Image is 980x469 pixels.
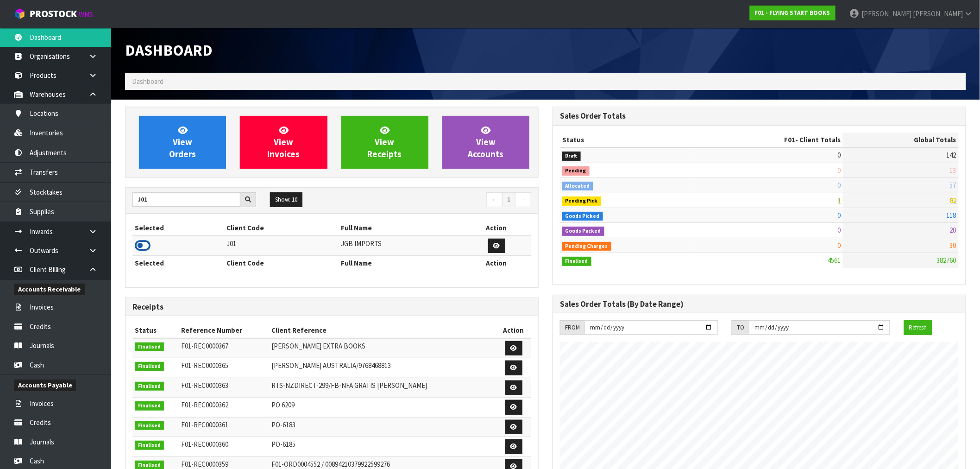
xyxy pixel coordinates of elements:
th: - Client Totals [692,133,843,147]
span: Finalised [135,382,164,391]
span: Finalised [135,441,164,450]
span: View Receipts [368,125,402,159]
th: Status [560,133,692,147]
span: Dashboard [125,40,213,60]
span: 13 [950,166,956,175]
button: Refresh [904,320,932,335]
span: Dashboard [132,77,163,86]
span: 118 [947,211,956,220]
td: JGB IMPORTS [339,236,462,256]
span: 382760 [937,256,956,265]
th: Status [132,323,179,338]
span: Pending [562,166,590,176]
a: 1 [502,192,515,207]
span: 0 [837,226,841,234]
span: View Accounts [468,125,503,159]
span: Pending Charges [562,242,611,251]
th: Selected [132,221,224,235]
span: 82 [950,196,956,205]
span: ProStock [30,8,77,20]
th: Client Reference [269,323,496,338]
span: 20 [950,226,956,234]
button: Show: 10 [270,192,302,207]
a: F01 - FLYING START BOOKS [750,6,836,20]
span: 0 [837,211,841,220]
span: F01-REC0000363 [181,381,228,390]
th: Full Name [339,256,462,271]
span: Accounts Receivable [14,284,85,295]
span: 57 [950,181,956,190]
span: F01-REC0000359 [181,460,228,469]
h3: Sales Order Totals (By Date Range) [560,300,959,309]
a: ViewReceipts [341,116,428,169]
a: ← [486,192,503,207]
span: [PERSON_NAME] EXTRA BOOKS [271,342,365,350]
span: 0 [837,166,841,175]
th: Action [496,323,531,338]
span: PO-6185 [271,440,295,449]
span: View Invoices [267,125,300,159]
span: Draft [562,152,581,161]
div: FROM [560,320,584,335]
th: Reference Number [179,323,269,338]
span: 0 [837,181,841,190]
span: 0 [837,151,841,159]
span: F01 [784,135,795,144]
span: F01-REC0000367 [181,342,228,350]
span: F01-REC0000360 [181,440,228,449]
h3: Receipts [132,303,531,311]
span: F01-REC0000362 [181,400,228,409]
th: Global Totals [843,133,959,147]
a: ViewInvoices [240,116,327,169]
img: cube-alt.png [14,8,25,19]
th: Action [462,221,531,235]
strong: F01 - FLYING START BOOKS [755,9,830,17]
span: F01-REC0000365 [181,361,228,370]
span: Finalised [135,401,164,411]
th: Client Code [224,221,339,235]
h3: Sales Order Totals [560,112,959,120]
span: Pending Pick [562,196,601,206]
span: Allocated [562,182,593,191]
span: PO-6183 [271,420,295,429]
span: Goods Picked [562,212,603,221]
span: 142 [947,151,956,159]
div: TO [732,320,749,335]
input: Search clients [132,192,240,207]
span: PO 6209 [271,400,295,409]
th: Client Code [224,256,339,271]
span: Goods Packed [562,227,604,236]
span: F01-ORD0004552 / 00894210379922599276 [271,460,390,469]
span: [PERSON_NAME] [861,9,911,18]
span: 0 [837,241,841,250]
span: [PERSON_NAME] AUSTRALIA/9768468813 [271,361,391,370]
td: J01 [224,236,339,256]
a: ViewAccounts [442,116,529,169]
th: Full Name [339,221,462,235]
th: Selected [132,256,224,271]
a: ViewOrders [139,116,226,169]
span: [PERSON_NAME] [913,9,963,18]
nav: Page navigation [339,192,531,209]
span: 30 [950,241,956,250]
a: → [515,192,531,207]
small: WMS [79,10,93,19]
span: Finalised [135,421,164,431]
span: Finalised [135,342,164,352]
span: F01-REC0000361 [181,420,228,429]
span: Accounts Payable [14,380,76,391]
span: Finalised [135,362,164,371]
span: Finalised [562,257,591,266]
span: RTS-NZDIRECT-299/FB-NFA GRATIS [PERSON_NAME] [271,381,427,390]
span: View Orders [169,125,196,159]
span: 4561 [828,256,841,265]
th: Action [462,256,531,271]
span: 1 [837,196,841,205]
